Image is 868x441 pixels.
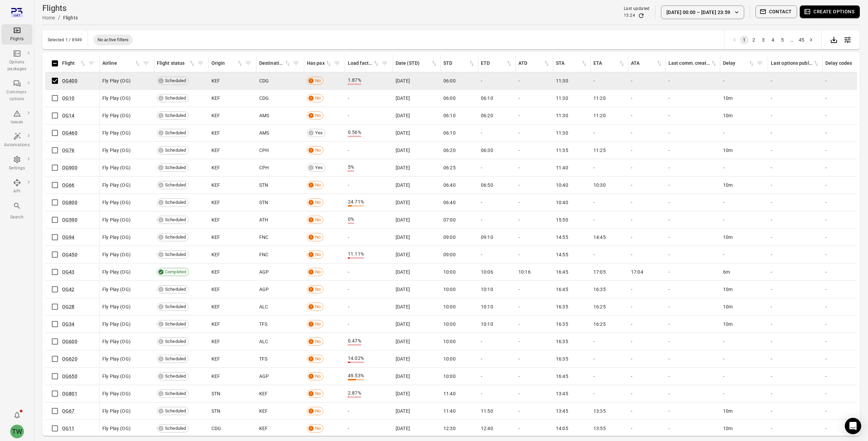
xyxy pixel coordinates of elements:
[313,95,323,102] span: No
[102,95,131,102] span: Fly Play (OG)
[396,112,410,119] span: [DATE]
[396,77,410,84] span: [DATE]
[556,164,568,171] span: 11:40
[723,60,748,67] div: Delay
[518,164,550,171] div: -
[4,119,30,126] div: Issues
[631,234,663,241] div: -
[631,182,663,188] div: -
[668,147,718,154] div: -
[759,35,768,44] button: Go to page 3
[348,60,380,67] span: Load factor
[481,147,493,154] span: 06:30
[163,147,188,154] span: Scheduled
[4,165,30,172] div: Settings
[740,35,749,44] button: page 1
[62,408,75,414] a: OG67
[62,60,86,67] span: Flight
[211,60,243,67] div: Sort by origin in ascending order
[62,287,75,292] a: OG42
[481,130,513,136] div: -
[825,199,868,206] div: -
[638,12,645,19] button: Refresh data
[259,60,291,67] div: Sort by destination in ascending order
[556,130,568,136] span: 11:30
[668,182,718,188] div: -
[631,60,656,67] div: ATA
[668,95,718,102] div: -
[62,78,77,83] a: OG400
[307,60,332,67] div: Sort by has pax in ascending order
[518,60,550,67] div: Sort by ATD in ascending order
[48,37,82,42] div: Selected 1 / 8949
[771,182,820,188] div: -
[825,164,868,171] div: -
[443,199,456,206] span: 06:40
[518,77,550,84] div: -
[593,112,606,119] span: 11:20
[396,60,438,67] span: Date (STD)
[631,164,663,171] div: -
[631,60,663,67] div: Sort by ATA in ascending order
[624,12,635,19] div: 15:24
[841,33,854,47] button: Open table configuration
[518,112,550,119] div: -
[102,216,131,223] span: Fly Play (OG)
[102,164,131,171] span: Fly Play (OG)
[396,60,431,67] div: Date (STD)
[481,77,513,84] div: -
[825,112,868,119] div: -
[827,33,841,47] div: Export data
[62,356,77,362] a: OG620
[307,60,325,67] div: Has pax
[4,36,30,43] div: Flights
[1,24,32,45] a: Flights
[396,199,410,206] span: [DATE]
[348,95,390,102] div: -
[825,147,868,154] div: -
[771,60,820,67] div: Sort by last options package published in ascending order
[211,60,243,67] span: Origin
[332,58,342,69] button: Filter by has pax
[243,58,253,69] span: Filter by origin
[62,217,77,223] a: OG590
[668,216,718,223] div: -
[593,130,626,136] div: -
[631,199,663,206] div: -
[259,77,269,84] span: CDG
[313,217,323,223] span: No
[42,14,78,22] nav: Breadcrumbs
[481,95,493,102] span: 06:10
[195,58,206,69] span: Filter by flight status
[631,112,663,119] div: -
[259,234,268,241] span: FNC
[396,95,410,102] span: [DATE]
[102,199,131,206] span: Fly Play (OG)
[443,164,456,171] span: 06:25
[348,198,364,207] span: 24.71%
[518,130,550,136] div: -
[86,58,97,69] span: Filter by flight
[313,199,323,206] span: No
[771,147,820,154] div: -
[755,5,797,18] button: Contact
[556,60,588,67] span: STA
[313,182,323,188] span: No
[827,36,841,43] a: Export data
[348,147,390,154] div: -
[163,165,188,171] span: Scheduled
[42,3,78,14] h1: Flights
[593,199,626,206] div: -
[481,60,513,67] span: ETD
[518,199,550,206] div: -
[102,112,131,119] span: Fly Play (OG)
[62,304,75,309] a: OG28
[443,60,475,67] div: Sort by STD in ascending order
[62,426,75,431] a: OG11
[259,182,268,188] span: STN
[1,107,32,128] a: Issues
[211,130,220,136] span: KEF
[443,130,456,136] span: 06:10
[313,165,325,171] span: Yes
[668,60,717,67] div: Sort by last communication created in ascending order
